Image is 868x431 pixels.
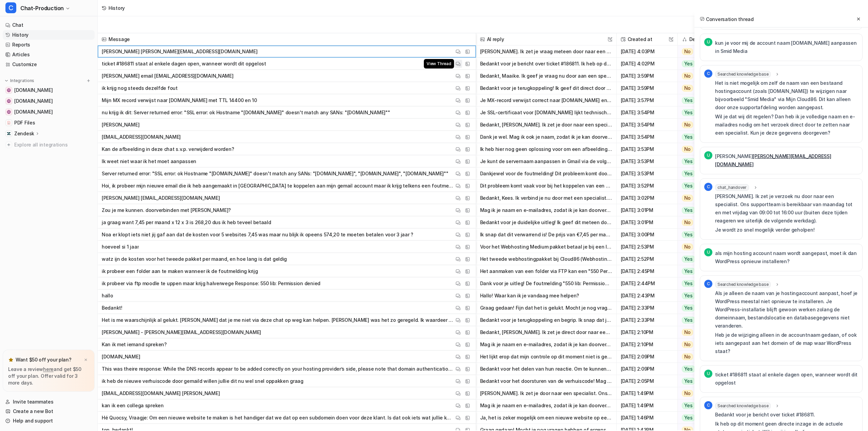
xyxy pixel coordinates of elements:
span: [DATE] 3:53PM [619,143,675,155]
span: Searched knowledge base [715,71,771,78]
p: [PERSON_NAME] [715,152,858,169]
p: ik heb de nieuwe verhuiscode door gemaild willen jullie dit nu wel snel oppakken graag [102,375,303,387]
p: Bedankt! [102,302,122,314]
p: ik krijg nog steeds dezelfde fout [102,82,178,94]
span: [DATE] 2:33PM [619,314,675,326]
p: ticket #186811 staat al enkele dagen open, wanneer wordt dit opgelost [102,58,266,70]
a: Help and support [3,416,95,426]
a: Articles [3,50,95,59]
a: Customize [3,60,95,69]
button: Yes [678,375,719,387]
button: Bedankt, Maaike. Ik geef je vraag nu door aan een specialist. Ons supportteam is bereikbaar van m... [480,70,612,82]
button: No [678,192,719,204]
button: No [678,387,719,399]
p: Als je alleen de naam van je hostingaccount aanpast, hoef je WordPress meestal niet opnieuw te in... [715,289,858,330]
span: No [682,121,693,128]
p: Want $50 off your plan? [16,356,72,363]
img: Zendesk [7,132,11,136]
button: Yes [678,204,719,216]
span: [DATE] 2:10PM [619,338,675,351]
button: Yes [678,412,719,424]
span: C [704,280,712,288]
span: [DATE] 3:52PM [619,180,675,192]
p: kan ik een collega spreken [102,399,164,412]
a: here [43,366,54,372]
span: No [682,85,693,92]
span: Yes [682,207,695,214]
button: Bedankt voor je bericht over ticket #186811. Ik heb op dit moment geen directe inzage in de actue... [480,58,612,70]
button: Yes [678,265,719,277]
button: Bedankt, [PERSON_NAME]. Ik zet je door naar een specialist. Ons supportteam is bereikbaar van maa... [480,119,612,131]
p: Noa er klopt iets niet jij gaf aan dat de kosten voor 5 websites 7,45 was maar nu blijk ik opeens... [102,229,413,241]
span: [DATE] 2:09PM [619,363,675,375]
span: [DATE] 2:44PM [619,277,675,290]
img: PDF Files [7,121,11,125]
p: [EMAIL_ADDRESS][DOMAIN_NAME] [PERSON_NAME] [102,387,220,399]
span: [DOMAIN_NAME] [14,98,53,104]
span: PDF Files [14,119,35,126]
span: [DATE] 3:54PM [619,106,675,119]
span: Searched knowledge base [715,281,771,288]
button: Graag gedaan! Fijn dat het is gelukt. Mocht je nog vragen hebben, laat het gerust weten. Fijne dag! [480,302,612,314]
p: Heb je de wijziging alleen in de accountnaam gedaan, of ook iets aangepast aan het domein of de m... [715,331,858,355]
span: C [5,2,16,13]
button: [PERSON_NAME]. Ik zet je vraag meteen door naar een specialist. Ons supportteam is bereikbaar van... [480,45,612,58]
span: [DATE] 3:01PM [619,204,675,216]
span: [DATE] 1:49PM [619,387,675,399]
p: Zou je me kunnen. doorverbinden met [PERSON_NAME]? [102,204,231,216]
button: Yes [678,290,719,302]
img: star [8,357,14,363]
button: Bedankt voor je terugkoppeling! Ik geef dit direct door aan een specialist, zodat zij kunnen uitz... [480,82,612,94]
button: Je SSL-certificaat voor [DOMAIN_NAME] lijkt technisch gezien geldig te zijn, maar de [PERSON_NAME... [480,106,612,119]
span: Yes [682,231,695,238]
button: No [678,241,719,253]
p: nu krijg ik dit: Server returned error: "SSL error: ok Hostname "[DOMAIN_NAME]" doesn't match any... [102,106,390,119]
button: Dankjewel voor de foutmelding! Dit probleem komt doordat het SSL-certificaat op je server is uitg... [480,168,612,180]
span: [DATE] 3:02PM [619,192,675,204]
p: ik probeer via ftp moodle te uppen maar krijg halverwege Response: 550 lib: Permission denied [102,277,320,290]
p: [PERSON_NAME] [PERSON_NAME][EMAIL_ADDRESS][DOMAIN_NAME] [102,45,258,58]
span: [DATE] 3:53PM [619,168,675,180]
img: expand menu [4,78,9,83]
span: Yes [682,414,695,421]
button: Ja, het is zeker mogelijk om een nieuwe website op een subdomein voor je klant te maken! Dit kun ... [480,412,612,424]
p: This was theire response: While the DNS records appear to be added correctly on your hosting prov... [102,363,454,375]
p: [PERSON_NAME] - [PERSON_NAME][EMAIL_ADDRESS][DOMAIN_NAME] [102,326,261,338]
span: Yes [682,317,695,324]
span: Yes [682,366,695,372]
h2: Conversation thread [700,16,754,23]
span: U [704,151,712,159]
p: Server returned error: "SSL error: ok Hostname "[DOMAIN_NAME]" doesn't match any SANs: "[DOMAIN_N... [102,168,449,180]
span: Message [100,33,473,45]
span: [DATE] 3:59PM [619,82,675,94]
h2: Deflection [689,33,714,45]
p: [EMAIL_ADDRESS][DOMAIN_NAME] [102,131,181,143]
p: Het is niet mogelijk om zelf de naam van een bestaand hostingaccount (zoals [DOMAIN_NAME]) te wij... [715,79,858,112]
span: Yes [682,280,695,287]
button: Je kunt de servernaam aanpassen in Gmail via de volgende stappen: 1. Ga in Gmail rechtsboven naar... [480,155,612,168]
p: Kan ik met iemand spreken? [102,338,167,351]
span: View Thread [424,59,454,68]
span: No [682,219,693,226]
img: cloud86.io [7,88,11,92]
span: [DATE] 2:33PM [619,302,675,314]
p: Integrations [10,78,34,83]
button: Je MX-record verwijst correct naar [DOMAIN_NAME] en het SSL-certificaat is geldig voor [DOMAIN_NA... [480,94,612,106]
p: Je wordt zo snel mogelijk verder geholpen! [715,226,858,234]
a: Chat [3,20,95,30]
p: Hoi, ik probeer mijn nieuwe email die ik heb aangemaakt in [GEOGRAPHIC_DATA] te koppelen aan mijn... [102,180,454,192]
span: [DATE] 2:53PM [619,241,675,253]
button: Bedankt voor het delen van hun reactie. Om te kunnen controleren of de DNS-records goed zijn toeg... [480,363,612,375]
button: Dank je wel. Mag ik ook je naam, zodat ik je kan doorverbinden? [480,131,612,143]
p: ticket #186811 staat al enkele dagen open, wanneer wordt dit opgelost [715,371,858,387]
p: Het is me waarschijnlijk al gelukt. [PERSON_NAME] dat je me niet via deze chat op weg kan helpen.... [102,314,454,326]
button: No [678,143,719,155]
span: [DATE] 2:45PM [619,265,675,277]
p: [PERSON_NAME] [102,119,139,131]
p: ik probeer een folder aan te maken wanneer ik de foutmelding krijg [102,265,258,277]
button: No [678,70,719,82]
span: [DATE] 1:49PM [619,399,675,412]
button: Dank voor je uitleg! De foutmelding "550 lib: Permission denied" betekent meestal dat je FTP-gebr... [480,277,612,290]
span: C [704,401,712,409]
button: No [678,326,719,338]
